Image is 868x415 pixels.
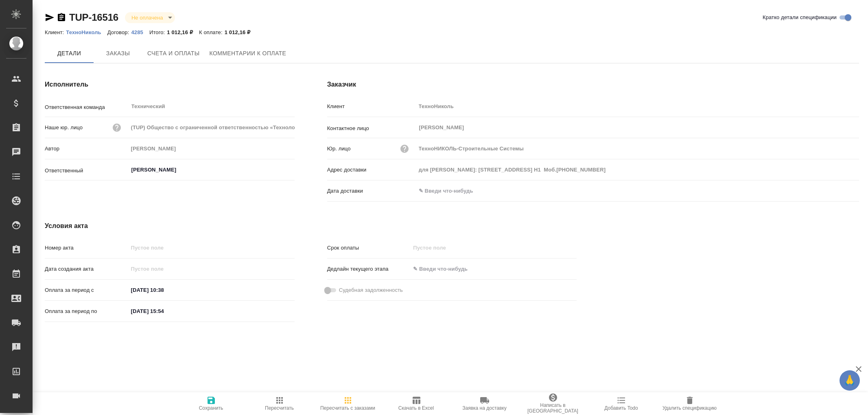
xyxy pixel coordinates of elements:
p: 1 012,16 ₽ [167,29,199,35]
input: Пустое поле [128,143,295,154]
input: ✎ Введи что-нибудь [128,305,199,317]
span: Детали [50,48,89,59]
button: Open [290,169,292,171]
button: Скопировать ссылку для ЯМессенджера [45,13,55,22]
span: Кратко детали спецификации [763,13,837,22]
p: К оплате: [199,29,225,35]
div: Не оплачена [125,12,175,23]
span: 🙏 [843,372,857,389]
p: Клиент [327,102,416,111]
input: ✎ Введи что-нибудь [416,185,487,197]
p: Оплата за период по [45,307,128,315]
p: Дедлайн текущего этапа [327,265,411,273]
p: Юр. лицо [327,145,351,153]
input: ✎ Введи что-нибудь [410,263,481,275]
p: Оплата за период с [45,286,128,294]
p: Ответственная команда [45,103,128,111]
input: ✎ Введи что-нибудь [128,284,199,296]
h4: Заказчик [327,80,859,89]
p: Дата доставки [327,187,416,195]
input: Пустое поле [128,242,295,254]
h4: Исполнитель [45,80,295,89]
p: Наше юр. лицо [45,124,83,132]
input: Пустое поле [410,242,481,254]
a: TUP-16516 [69,12,118,23]
p: Срок оплаты [327,244,411,252]
a: 4285 [131,28,149,35]
p: Контактное лицо [327,124,416,133]
p: 4285 [131,29,149,35]
input: Пустое поле [128,122,295,133]
span: Счета и оплаты [147,48,200,59]
p: ТехноНиколь [66,29,107,35]
p: Дата создания акта [45,265,128,273]
button: 🙏 [840,370,860,391]
button: Скопировать ссылку [57,13,66,22]
span: Заказы [98,48,138,59]
h4: Условия акта [45,221,577,231]
p: Договор: [107,29,131,35]
p: Ответственный [45,167,128,175]
input: Пустое поле [416,100,859,112]
p: Итого: [149,29,167,35]
span: Комментарии к оплате [210,48,286,59]
input: Пустое поле [416,164,859,176]
p: Клиент: [45,29,66,35]
input: Пустое поле [416,143,859,154]
p: 1 012,16 ₽ [225,29,257,35]
a: ТехноНиколь [66,28,107,35]
p: Адрес доставки [327,166,416,174]
p: Номер акта [45,244,128,252]
p: Автор [45,145,128,153]
button: Не оплачена [129,14,165,21]
input: Пустое поле [128,263,199,275]
span: Судебная задолженность [339,286,403,294]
